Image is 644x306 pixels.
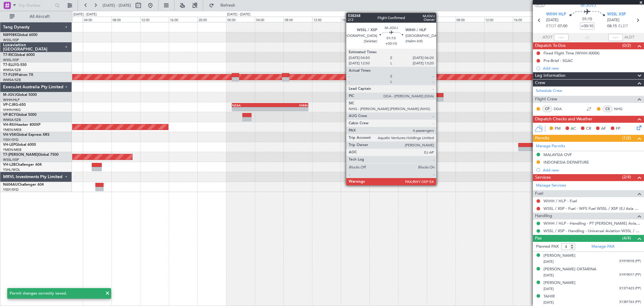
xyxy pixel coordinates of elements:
div: INDONESIA DEPARTURE [543,160,589,165]
div: 12:00 [484,17,513,22]
span: Fuel [535,190,543,197]
a: Manage Services [536,183,566,189]
input: Trip Number [18,1,53,10]
a: WSSL / XSP - Fuel - WFS Fuel WSSL / XSP (EJ Asia Only) [543,206,641,211]
a: WIHH/HLP [3,98,20,102]
a: VH-VSKGlobal Express XRS [3,133,50,137]
span: M-JGVJ [581,2,596,8]
span: CR [586,126,591,132]
span: Services [535,174,551,181]
div: CS [603,106,613,112]
a: Manage PAX [591,244,614,250]
div: 12:00 [312,17,341,22]
span: VP-CJR [3,103,15,107]
div: - [270,107,308,111]
a: VP-BCYGlobal 5000 [3,113,37,117]
span: 01:15 [582,16,592,22]
div: 08:00 [456,17,484,22]
div: [DATE] - [DATE] [399,12,422,17]
div: [PERSON_NAME] [543,280,575,286]
div: NZAA [232,103,270,107]
span: ALDT [624,34,634,41]
button: All Aircraft [7,12,66,21]
span: Handling [535,213,552,220]
a: WSSL / XSP - Handling - Universal Aviation WSSL / XSP [543,228,641,233]
div: [PERSON_NAME] [543,253,575,259]
span: PM [555,126,561,132]
a: VH-LEPGlobal 6000 [3,143,36,147]
span: X1371423 (PP) [619,286,641,291]
a: NHG [614,106,628,112]
span: (2/4) [622,174,631,180]
a: Schedule Crew [536,88,562,94]
a: T7-PJ29Falcon 7X [3,73,33,77]
div: - [232,107,270,111]
span: X1381763 (PP) [619,300,641,305]
span: VP-BCY [3,113,16,117]
div: 16:00 [169,17,197,22]
a: DDA [554,106,567,112]
span: (1/2) [622,135,631,141]
a: WSSL/XSP [3,38,19,42]
div: Fixed Flight Time (WIHH-XXXX) [543,50,600,56]
div: 16:00 [513,17,542,22]
div: 12:00 [140,17,169,22]
label: Planned PAX [536,244,559,250]
div: Add new [543,168,641,173]
a: M-JGVJGlobal 5000 [3,93,37,97]
div: 08:00 [284,17,312,22]
a: WMSA/SZB [3,68,21,72]
div: [DATE] - [DATE] [227,12,250,17]
span: [DATE] [543,273,554,278]
span: ETOT [546,23,556,29]
div: [PERSON_NAME] OKTARINA [543,266,596,272]
span: VH-RIU [3,123,15,127]
span: Refresh [215,3,241,8]
a: WIHH / HLP - Handling - PT [PERSON_NAME] Aviasi WIHH / HLP [543,221,641,226]
a: T7-[PERSON_NAME]Global 7500 [3,153,59,157]
span: (0/2) [622,42,631,49]
input: --:-- [554,34,569,41]
span: VH-L2B [3,163,16,167]
span: Pax [535,235,542,242]
a: WSSL/XSP [3,158,19,162]
div: 04:00 [427,17,456,22]
div: CP [542,106,552,112]
span: WIHH HLP [546,11,566,18]
a: N8998KGlobal 6000 [3,33,37,37]
span: Permits [535,135,549,142]
span: Dispatch To-Dos [535,42,566,49]
div: Add new [543,66,641,71]
a: WMSA/SZB [3,118,21,122]
a: YMEN/MEB [3,148,21,152]
div: 08:00 [111,17,140,22]
a: VH-RIUHawker 800XP [3,123,40,127]
div: 04:00 [255,17,284,22]
span: M-JGVJ [3,93,16,97]
div: 20:00 [197,17,226,22]
span: N8998K [3,33,17,37]
span: ELDT [618,23,628,29]
a: WSSL/XSP [3,58,19,62]
span: ATOT [543,34,553,41]
span: AF [601,126,606,132]
span: T7-RIC [3,53,14,57]
span: Dispatch Checks and Weather [535,116,592,123]
span: [DATE] [543,287,554,291]
span: WSSL XSP [607,11,626,18]
div: 16:00 [341,17,370,22]
span: VH-VSK [3,133,16,137]
span: [DATE] [546,17,559,23]
span: [DATE] - [DATE] [103,3,131,8]
span: [DATE] [607,17,620,23]
a: YSHL/WOL [3,168,20,172]
div: Pre-Brief - SGAC [543,58,573,63]
span: N604AU [3,183,18,187]
span: 08:15 [607,23,617,29]
span: AC [571,126,576,132]
span: VH-LEP [3,143,15,147]
span: Leg Information [535,72,566,79]
div: 20:00 [370,17,398,22]
div: MALAYSIA OVF [543,152,572,157]
div: [DATE] - [DATE] [73,12,97,17]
